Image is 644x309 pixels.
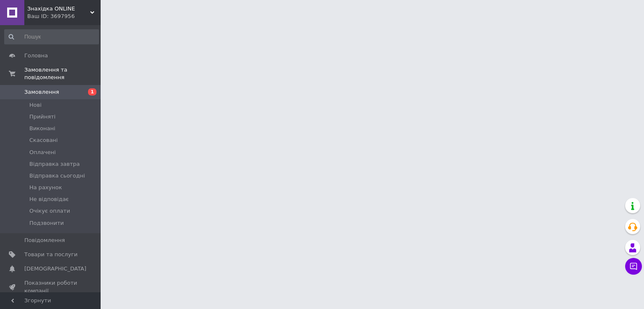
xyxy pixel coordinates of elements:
[29,125,55,132] span: Виконані
[29,207,70,215] span: Очікує оплати
[24,237,65,244] span: Повідомлення
[27,5,90,13] span: Знахідка ONLINE
[625,258,642,275] button: Чат з покупцем
[27,13,101,20] div: Ваш ID: 3697956
[24,88,59,96] span: Замовлення
[29,149,56,156] span: Оплачені
[29,184,62,191] span: На рахунок
[29,160,80,168] span: Відправка завтра
[88,88,96,95] span: 1
[29,196,69,203] span: Не відповідає
[24,251,78,258] span: Товари та послуги
[29,219,64,227] span: Подзвонити
[24,52,48,59] span: Головна
[24,279,78,294] span: Показники роботи компанії
[29,172,85,180] span: Відправка сьогодні
[24,66,101,81] span: Замовлення та повідомлення
[4,29,99,44] input: Пошук
[24,265,86,273] span: [DEMOGRAPHIC_DATA]
[29,101,42,109] span: Нові
[29,113,55,121] span: Прийняті
[29,136,58,144] span: Скасовані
